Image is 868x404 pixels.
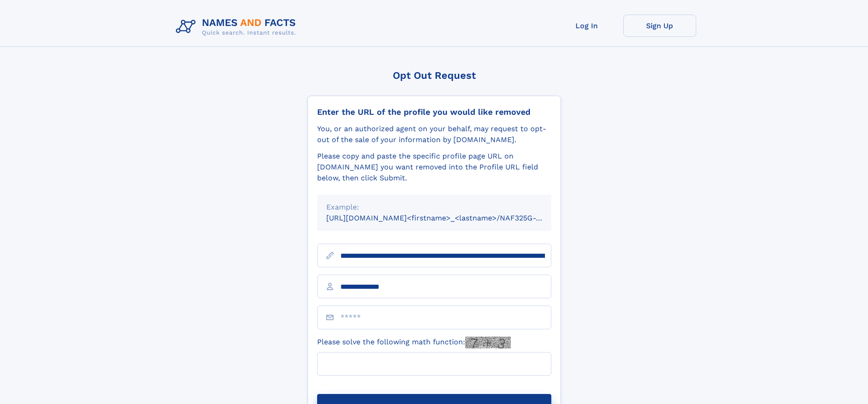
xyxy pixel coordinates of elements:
div: Enter the URL of the profile you would like removed [317,107,551,117]
small: [URL][DOMAIN_NAME]<firstname>_<lastname>/NAF325G-xxxxxxxx [326,214,569,222]
div: Opt Out Request [308,70,561,81]
div: Please copy and paste the specific profile page URL on [DOMAIN_NAME] you want removed into the Pr... [317,151,551,184]
label: Please solve the following math function: [317,337,511,348]
a: Log In [550,15,623,37]
div: You, or an authorized agent on your behalf, may request to opt-out of the sale of your informatio... [317,123,551,145]
div: Example: [326,202,542,213]
a: Sign Up [623,15,696,37]
img: Logo Names and Facts [172,15,303,39]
